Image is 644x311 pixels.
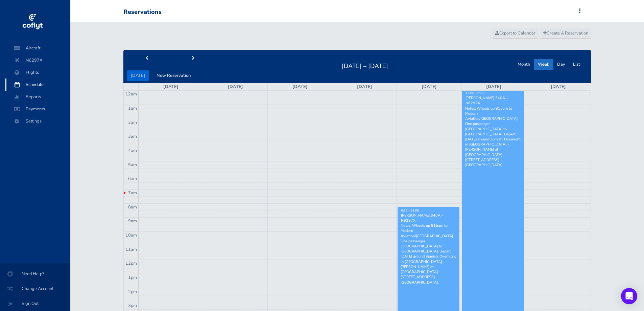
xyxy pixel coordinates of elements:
span: N6297X [12,54,64,66]
span: 10am [125,232,137,238]
button: prev [123,53,170,64]
span: Change Account [8,283,62,295]
span: 8am [128,204,137,210]
img: coflyt logo [21,12,44,32]
span: Export to Calendar [495,30,535,36]
a: Create A Reservation [540,28,591,39]
span: 12pm [125,260,137,266]
span: 5am [128,162,137,168]
h2: [DATE] – [DATE] [338,61,392,70]
button: New Reservation [152,70,195,81]
span: 11am [125,246,137,252]
button: List [569,59,584,70]
a: [DATE] [163,84,178,90]
span: Flights [12,66,64,79]
div: Reservations [123,8,162,16]
p: Notes: Wheels up 815am to Modern Aviation/[GEOGRAPHIC_DATA]. One passenger [GEOGRAPHIC_DATA] to [... [401,223,456,285]
button: Week [534,59,553,70]
span: Create A Reservation [543,30,588,36]
span: Reports [12,91,64,103]
p: Notes: Wheels up 815am to Modern Aviation/[GEOGRAPHIC_DATA]. One passenger [GEOGRAPHIC_DATA] to [... [465,106,521,168]
div: Open Intercom Messenger [621,288,637,304]
a: [DATE] [422,84,437,90]
span: 4am [128,148,137,154]
span: Sign Out [8,297,62,310]
span: Settings [12,115,64,127]
span: 3pm [128,303,137,309]
a: [DATE] [357,84,372,90]
span: 12am [125,91,137,97]
button: [DATE] [127,70,149,81]
span: 9am [128,218,137,224]
a: Export to Calendar [492,28,539,39]
span: 7am [128,190,137,196]
div: [PERSON_NAME] 340A - N6297X [465,95,521,106]
span: Need Help? [8,268,62,280]
span: 2am [128,119,137,126]
span: 8:15 - 12:00 [401,208,419,213]
button: Day [553,59,569,70]
div: [PERSON_NAME] 340A - N6297X [401,213,456,223]
span: Schedule [12,79,64,91]
span: 12:00 - 7:00 [466,91,484,95]
span: 6am [128,176,137,182]
a: [DATE] [228,84,243,90]
span: 3am [128,133,137,139]
span: 2pm [128,289,137,295]
a: [DATE] [292,84,308,90]
a: [DATE] [486,84,501,90]
span: Aircraft [12,42,64,54]
span: 1am [128,105,137,111]
span: Payments [12,103,64,115]
a: [DATE] [551,84,566,90]
button: Month [514,59,534,70]
button: next [170,53,217,64]
span: 1pm [128,274,137,281]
